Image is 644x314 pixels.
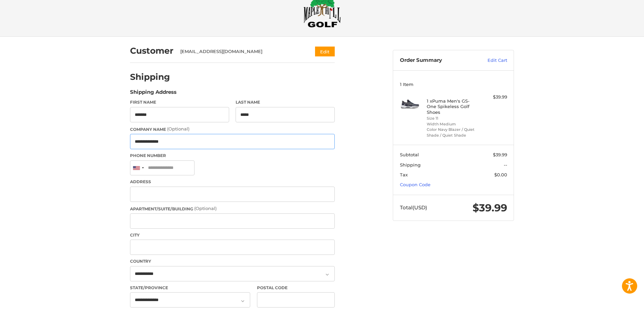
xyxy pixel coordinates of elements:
a: Coupon Code [400,182,430,187]
label: Country [130,258,335,264]
small: (Optional) [167,126,189,132]
h2: Shipping [130,72,170,82]
label: Phone Number [130,153,335,159]
div: [EMAIL_ADDRESS][DOMAIN_NAME] [180,48,302,55]
legend: Shipping Address [130,88,177,99]
li: Size 11 [427,116,479,121]
span: Subtotal [400,152,419,157]
span: Tax [400,172,408,177]
label: Postal Code [257,285,335,291]
span: -- [504,162,507,168]
label: Company Name [130,126,335,133]
button: Edit [315,47,335,56]
label: City [130,232,335,238]
li: Width Medium [427,121,479,127]
li: Color Navy Blazer / Quiet Shade / Quiet Shade [427,127,479,138]
label: Address [130,179,335,185]
label: Apartment/Suite/Building [130,205,335,212]
h3: 1 Item [400,82,507,87]
span: $0.00 [494,172,507,177]
label: Last Name [236,99,335,105]
a: Edit Cart [473,57,507,64]
h2: Customer [130,46,173,56]
label: State/Province [130,285,250,291]
span: Shipping [400,162,421,168]
span: Total (USD) [400,204,427,211]
div: United States: +1 [130,161,146,175]
h3: Order Summary [400,57,473,64]
span: $39.99 [493,152,507,157]
div: $39.99 [480,94,507,101]
h4: 1 x Puma Men's GS-One Spikeless Golf Shoes [427,98,479,115]
span: $39.99 [473,202,507,214]
small: (Optional) [194,206,217,211]
label: First Name [130,99,229,105]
